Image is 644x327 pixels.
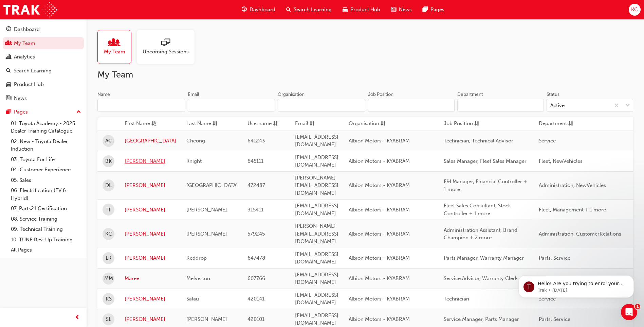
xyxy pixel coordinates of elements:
span: 315411 [247,207,263,213]
a: 02. New - Toyota Dealer Induction [8,136,84,154]
a: [PERSON_NAME] [125,254,176,262]
span: Reddrop [186,255,207,261]
span: guage-icon [6,27,11,33]
a: 07. Parts21 Certification [8,203,84,214]
span: pages-icon [6,109,11,115]
span: Sales Manager, Fleet Sales Manager [444,158,527,164]
span: [EMAIL_ADDRESS][DOMAIN_NAME] [295,251,338,265]
span: 607766 [247,275,265,281]
a: 10. TUNE Rev-Up Training [8,235,84,245]
span: BK [105,157,112,165]
a: My Team [3,37,84,50]
span: search-icon [6,68,11,74]
span: 645111 [247,158,263,164]
span: people-icon [6,40,11,47]
button: KC [629,4,641,16]
span: Albion Motors - KYABRAM [349,275,410,281]
div: Organisation [278,91,305,98]
span: My Team [104,48,125,56]
span: SL [106,315,111,323]
span: Service Advisor, Warranty Clerk [444,275,518,281]
span: Department [539,120,567,128]
span: Albion Motors - KYABRAM [349,182,410,188]
a: [PERSON_NAME] [125,157,176,165]
span: RS [106,295,112,303]
span: First Name [125,120,150,128]
span: Pages [430,6,444,14]
button: Departmentsorting-icon [539,120,576,128]
span: 647478 [247,255,265,261]
a: [PERSON_NAME] [125,295,176,303]
span: MM [104,275,113,282]
span: sorting-icon [213,120,218,128]
span: [PERSON_NAME][EMAIL_ADDRESS][DOMAIN_NAME] [295,175,338,196]
span: Administration Assistant, Brand Champion + 2 more [444,227,517,241]
button: First Nameasc-icon [125,120,162,128]
a: Upcoming Sessions [137,30,200,64]
span: Cheong [186,138,205,144]
div: Analytics [14,53,35,61]
span: news-icon [391,5,396,14]
span: KC [631,6,638,14]
a: 04. Customer Experience [8,165,84,175]
span: Last Name [186,120,211,128]
span: DL [105,182,112,189]
span: Technician [444,296,469,302]
span: news-icon [6,96,11,102]
span: Search Learning [294,6,332,14]
span: Albion Motors - KYABRAM [349,255,410,261]
span: sorting-icon [381,120,386,128]
a: [PERSON_NAME] [125,206,176,214]
a: 08. Service Training [8,214,84,224]
span: Administration, NewVehicles [539,182,606,188]
span: Username [247,120,272,128]
span: sessionType_ONLINE_URL-icon [161,38,170,48]
div: News [14,94,27,102]
span: guage-icon [242,5,247,14]
span: [EMAIL_ADDRESS][DOMAIN_NAME] [295,203,338,217]
a: All Pages [8,245,84,255]
a: News [3,92,84,105]
input: Department [457,99,544,112]
span: up-icon [76,108,81,117]
span: prev-icon [75,313,80,322]
span: 420141 [247,296,264,302]
span: [PERSON_NAME] [186,316,227,322]
span: chart-icon [6,54,11,60]
div: Search Learning [14,67,52,75]
span: Albion Motors - KYABRAM [349,138,410,144]
div: Product Hub [14,81,44,88]
span: 641243 [247,138,265,144]
span: [EMAIL_ADDRESS][DOMAIN_NAME] [295,272,338,286]
span: Albion Motors - KYABRAM [349,158,410,164]
a: 06. Electrification (EV & Hybrid) [8,185,84,203]
span: Fleet Sales Consultant, Stock Controller + 1 more [444,203,511,217]
span: 579245 [247,231,265,237]
span: Product Hub [350,6,380,14]
span: Albion Motors - KYABRAM [349,296,410,302]
span: Albion Motors - KYABRAM [349,316,410,322]
button: Usernamesorting-icon [247,120,285,128]
span: Service Manager, Parts Manager [444,316,519,322]
button: Job Positionsorting-icon [444,120,481,128]
div: Department [457,91,483,98]
input: Job Position [368,99,455,112]
a: Search Learning [3,65,84,77]
span: search-icon [286,5,291,14]
span: Upcoming Sessions [143,48,189,56]
span: 420101 [247,316,264,322]
span: [PERSON_NAME][EMAIL_ADDRESS][DOMAIN_NAME] [295,223,338,244]
a: Analytics [3,51,84,63]
a: [PERSON_NAME] [125,182,176,189]
a: news-iconNews [386,3,417,17]
span: Fleet, NewVehicles [539,158,583,164]
img: Trak [3,2,57,17]
a: 05. Sales [8,175,84,186]
span: Administration, CustomerRelations [539,231,621,237]
h2: My Team [97,69,633,80]
a: guage-iconDashboard [236,3,281,17]
div: Dashboard [14,25,40,33]
span: 472487 [247,182,265,188]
